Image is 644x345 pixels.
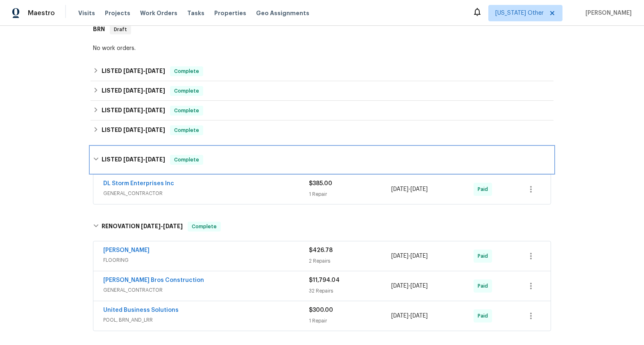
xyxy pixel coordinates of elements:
[478,312,491,320] span: Paid
[103,286,309,294] span: GENERAL_CONTRACTOR
[187,10,204,16] span: Tasks
[309,181,332,186] span: $385.00
[102,86,165,96] h6: LISTED
[91,16,553,43] div: BRN Draft
[188,222,220,231] span: Complete
[123,127,165,133] span: -
[102,106,165,116] h6: LISTED
[391,313,408,319] span: [DATE]
[105,9,130,17] span: Projects
[309,287,391,295] div: 32 Repairs
[391,282,428,290] span: -
[145,157,165,162] span: [DATE]
[410,313,428,319] span: [DATE]
[103,307,179,313] a: United Business Solutions
[410,253,428,259] span: [DATE]
[309,247,333,253] span: $426.78
[171,67,202,75] span: Complete
[102,125,165,135] h6: LISTED
[391,185,428,193] span: -
[163,223,183,229] span: [DATE]
[102,155,165,165] h6: LISTED
[103,189,309,197] span: GENERAL_CONTRACTOR
[309,307,333,313] span: $300.00
[495,9,544,17] span: [US_STATE] Other
[91,120,553,140] div: LISTED [DATE]-[DATE]Complete
[123,68,165,74] span: -
[91,61,553,81] div: LISTED [DATE]-[DATE]Complete
[28,9,55,17] span: Maestro
[123,68,143,74] span: [DATE]
[111,25,130,34] span: Draft
[123,127,143,133] span: [DATE]
[103,181,174,186] a: DL Storm Enterprises Inc
[103,277,204,283] a: [PERSON_NAME] Bros Construction
[478,185,491,193] span: Paid
[309,317,391,325] div: 1 Repair
[91,81,553,101] div: LISTED [DATE]-[DATE]Complete
[309,257,391,265] div: 2 Repairs
[123,88,143,93] span: [DATE]
[102,222,183,232] h6: RENOVATION
[123,157,165,162] span: -
[391,253,408,259] span: [DATE]
[391,312,428,320] span: -
[78,9,95,17] span: Visits
[214,9,246,17] span: Properties
[91,213,553,240] div: RENOVATION [DATE]-[DATE]Complete
[103,247,150,253] a: [PERSON_NAME]
[103,316,309,324] span: POOL, BRN_AND_LRR
[171,107,202,115] span: Complete
[123,107,143,113] span: [DATE]
[145,127,165,133] span: [DATE]
[171,156,202,164] span: Complete
[123,107,165,113] span: -
[91,147,553,173] div: LISTED [DATE]-[DATE]Complete
[140,9,177,17] span: Work Orders
[410,186,428,192] span: [DATE]
[123,88,165,93] span: -
[145,107,165,113] span: [DATE]
[145,68,165,74] span: [DATE]
[309,190,391,198] div: 1 Repair
[171,87,202,95] span: Complete
[478,252,491,260] span: Paid
[478,282,491,290] span: Paid
[102,66,165,76] h6: LISTED
[582,9,632,17] span: [PERSON_NAME]
[171,126,202,134] span: Complete
[93,25,105,34] h6: BRN
[145,88,165,93] span: [DATE]
[391,186,408,192] span: [DATE]
[256,9,309,17] span: Geo Assignments
[391,283,408,289] span: [DATE]
[141,223,183,229] span: -
[410,283,428,289] span: [DATE]
[141,223,161,229] span: [DATE]
[91,101,553,120] div: LISTED [DATE]-[DATE]Complete
[93,44,551,52] div: No work orders.
[309,277,340,283] span: $11,794.04
[103,256,309,264] span: FLOORING
[391,252,428,260] span: -
[123,157,143,162] span: [DATE]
